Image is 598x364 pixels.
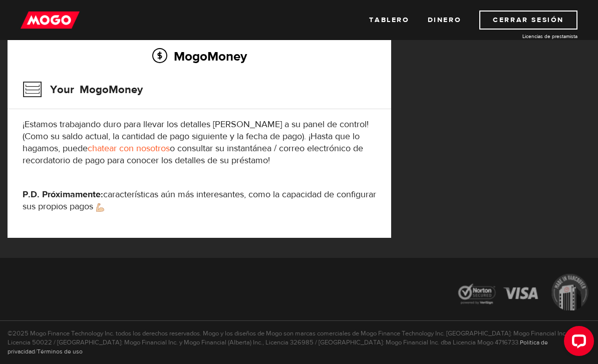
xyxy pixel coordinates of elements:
[23,46,376,67] h2: MogoMoney
[479,11,577,30] a: Cerrar sesión
[502,33,577,40] a: Licencias de prestamista
[556,322,598,364] iframe: Widget de chat de LiveChat
[23,77,143,103] h3: Your MogoMoney
[96,203,104,212] img: emoji de brazo fuerte
[369,11,409,30] a: Tablero
[428,11,462,30] a: Dinero
[88,143,170,154] a: chatear con nosotros
[37,347,83,355] a: Términos de uso
[23,189,376,213] p: características aún más interesantes, como la capacidad de configurar sus propios pagos
[21,11,80,30] img: mogo_logo-11ee424be714fa7cbb0f0f49df9e16ec.png
[8,338,548,355] a: Política de privacidad
[23,119,376,167] p: ¡Estamos trabajando duro para llevar los detalles [PERSON_NAME] a su panel de control! (Como su s...
[23,189,103,200] strong: P.D. Próximamente:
